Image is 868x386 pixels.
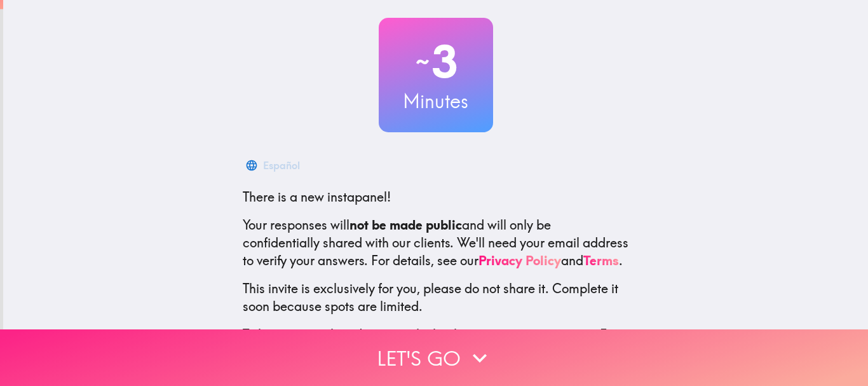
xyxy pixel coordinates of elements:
a: [DOMAIN_NAME] [481,326,593,342]
button: Español [243,153,305,178]
p: Your responses will and will only be confidentially shared with our clients. We'll need your emai... [243,216,629,270]
a: Terms [583,252,619,268]
b: not be made public [349,217,462,233]
h3: Minutes [379,88,493,114]
span: ~ [414,43,431,81]
span: There is a new instapanel! [243,189,391,205]
a: Privacy Policy [478,252,561,268]
div: Español [263,156,300,174]
p: To learn more about Instapanel, check out . For questions or help, email us at . [243,326,629,379]
p: This invite is exclusively for you, please do not share it. Complete it soon because spots are li... [243,280,629,315]
h2: 3 [379,36,493,88]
